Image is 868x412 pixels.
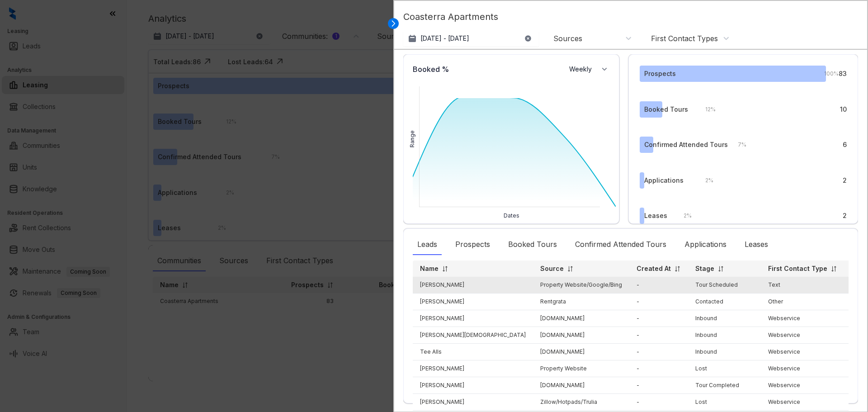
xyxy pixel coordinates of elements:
div: Booked Tours [644,104,688,114]
button: Weekly [564,61,614,77]
div: Confirmed Attended Tours [571,234,671,255]
img: sorting [442,265,448,272]
td: [PERSON_NAME] [413,294,533,310]
div: 10 [840,104,847,114]
td: Zillow/Hotpads/Trulia [533,394,629,411]
td: [PERSON_NAME][DEMOGRAPHIC_DATA] [413,327,533,344]
img: sorting [830,265,837,272]
td: Webservice [761,377,844,394]
td: Text [761,277,844,294]
td: [PERSON_NAME] [413,360,533,377]
div: 2 % [675,211,692,221]
td: Webservice [761,394,844,411]
td: - [629,377,688,394]
div: Booked % [408,59,453,79]
div: Dates [408,212,614,220]
td: [PERSON_NAME] [413,277,533,294]
td: - [629,394,688,411]
td: - [629,327,688,344]
div: Range [408,130,416,147]
div: Booked Tours [504,234,561,255]
div: 12 % [696,104,716,114]
p: Source [540,264,564,273]
div: 83 [839,69,847,79]
div: 100 % [815,69,839,79]
div: First Contact Types [651,33,718,43]
div: Applications [680,234,731,255]
td: Inbound [688,310,761,327]
td: Rentgrata [533,294,629,310]
td: Tour Scheduled [688,277,761,294]
td: Other [761,294,844,310]
p: Name [420,264,439,273]
div: 7 % [729,140,746,150]
td: Webservice [761,310,844,327]
td: [PERSON_NAME] [413,377,533,394]
p: First Contact Type [768,264,827,273]
p: Coasterra Apartments [403,10,858,30]
td: Lost [688,394,761,411]
td: - [629,360,688,377]
td: - [629,294,688,310]
td: [DOMAIN_NAME] [533,310,629,327]
div: Applications [644,175,684,185]
td: [PERSON_NAME] [413,394,533,411]
p: Created At [637,264,671,273]
div: 2 [843,211,847,221]
div: Prospects [451,234,495,255]
button: [DATE] - [DATE] [403,30,539,47]
span: Weekly [569,65,597,74]
div: Prospects [644,69,676,79]
td: Inbound [688,344,761,360]
td: Tee Alls [413,344,533,360]
td: Lost [688,360,761,377]
div: 2 [843,175,847,185]
p: Stage [695,264,714,273]
td: Webservice [761,327,844,344]
p: [DATE] - [DATE] [420,34,469,43]
div: Leases [740,234,773,255]
div: Confirmed Attended Tours [644,140,728,150]
td: Webservice [761,344,844,360]
td: Tour Completed [688,377,761,394]
td: - [629,310,688,327]
div: 2 % [696,175,713,185]
td: [DOMAIN_NAME] [533,377,629,394]
img: sorting [717,265,724,272]
td: [PERSON_NAME] [413,310,533,327]
div: 6 [843,140,847,150]
td: Contacted [688,294,761,310]
img: sorting [567,265,574,272]
td: Property Website [533,360,629,377]
td: Webservice [761,360,844,377]
div: Leads [413,234,442,255]
div: Sources [553,33,582,43]
td: Property Website/Google/Bing [533,277,629,294]
td: [DOMAIN_NAME] [533,344,629,360]
td: - [629,277,688,294]
div: Leases [644,211,667,221]
td: Inbound [688,327,761,344]
td: [DOMAIN_NAME] [533,327,629,344]
td: - [629,344,688,360]
img: sorting [674,265,681,272]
